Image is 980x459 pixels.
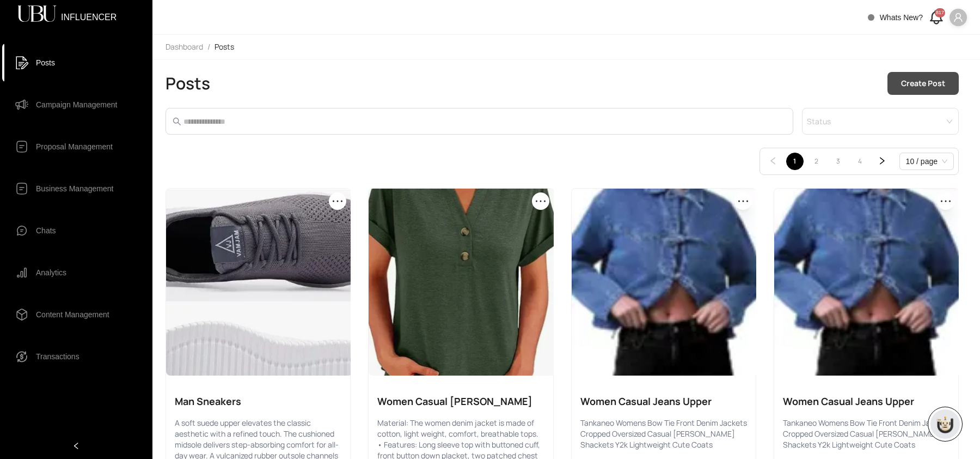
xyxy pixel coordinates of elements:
[215,41,234,52] span: Posts
[906,153,947,170] span: 10 / page
[764,153,782,170] button: left
[901,77,945,89] span: Create Post
[852,153,868,170] a: 4
[934,413,956,435] img: chatboticon-C4A3G2IU.png
[173,117,181,126] span: search
[873,153,891,170] li: Next Page
[769,156,777,165] span: left
[830,153,847,170] a: 3
[939,195,952,208] span: ellipsis
[36,220,56,241] span: Chats
[36,262,66,283] span: Analytics
[880,13,923,22] span: Whats New?
[534,195,547,208] span: ellipsis
[935,8,945,17] div: 817
[887,72,959,95] button: Create Post
[764,153,782,170] li: Previous Page
[737,195,750,208] span: ellipsis
[175,394,341,409] div: Man Sneakers
[166,74,210,93] h2: Posts
[331,195,344,208] span: ellipsis
[808,153,825,170] li: 2
[72,442,80,450] span: left
[783,418,950,450] p: Tankaneo Womens Bow Tie Front Denim Jackets Cropped Oversized Casual [PERSON_NAME] Shackets Y2k L...
[783,394,950,409] div: Women Casual Jeans Upper
[830,153,847,170] li: 3
[786,153,804,170] li: 1
[852,153,869,170] li: 4
[36,304,109,325] span: Content Management
[808,153,825,170] a: 2
[36,346,79,367] span: Transactions
[787,153,803,170] a: 1
[61,13,117,15] span: INFLUENCER
[878,156,886,165] span: right
[580,418,747,450] p: Tankaneo Womens Bow Tie Front Denim Jackets Cropped Oversized Casual [PERSON_NAME] Shackets Y2k L...
[166,41,203,52] span: Dashboard
[953,13,963,22] span: user
[377,394,544,409] div: Women Casual [PERSON_NAME]
[36,52,55,74] span: Posts
[899,153,954,170] div: Page Size
[36,94,117,116] span: Campaign Management
[873,153,891,170] button: right
[207,41,210,52] li: /
[36,136,113,158] span: Proposal Management
[580,394,747,409] div: Women Casual Jeans Upper
[36,178,113,200] span: Business Management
